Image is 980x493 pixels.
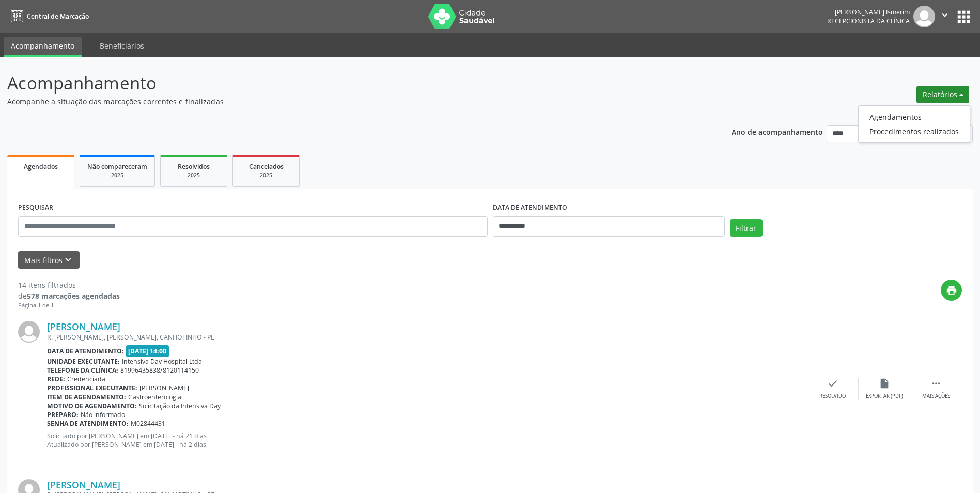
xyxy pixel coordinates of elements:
a: [PERSON_NAME] [47,479,120,490]
div: 14 itens filtrados [18,280,120,290]
span: [DATE] 14:00 [126,345,169,357]
b: Rede: [47,375,65,383]
strong: 578 marcações agendadas [27,291,120,301]
span: Não compareceram [87,162,147,171]
span: Solicitação da Intensiva Day [139,402,221,410]
span: Central de Marcação [27,12,89,21]
div: Página 1 de 1 [18,301,120,310]
div: Mais ações [922,393,950,400]
i: print [946,285,957,296]
div: Resolvido [819,393,846,400]
b: Motivo de agendamento: [47,402,137,410]
p: Ano de acompanhamento [732,125,823,138]
img: img [18,321,40,343]
label: PESQUISAR [18,200,53,216]
span: Credenciada [67,375,105,383]
div: de [18,290,120,301]
p: Solicitado por [PERSON_NAME] em [DATE] - há 21 dias Atualizado por [PERSON_NAME] em [DATE] - há 2... [47,432,807,449]
b: Preparo: [47,410,79,419]
div: R. [PERSON_NAME], [PERSON_NAME], CANHOTINHO - PE [47,333,807,342]
b: Telefone da clínica: [47,366,118,375]
button: apps [955,8,973,26]
i:  [930,378,942,389]
ul: Relatórios [858,105,970,143]
div: 2025 [168,172,220,179]
div: Exportar (PDF) [866,393,903,400]
b: Senha de atendimento: [47,419,129,428]
button: Filtrar [730,219,763,237]
img: img [913,6,935,27]
a: Central de Marcação [7,8,89,25]
a: Agendamentos [859,110,970,124]
a: Acompanhamento [4,37,82,57]
b: Data de atendimento: [47,347,124,356]
button: print [941,280,962,301]
span: Recepcionista da clínica [827,17,910,25]
label: DATA DE ATENDIMENTO [493,200,567,216]
div: 2025 [87,172,147,179]
span: Resolvidos [178,162,210,171]
span: Agendados [24,162,58,171]
button: Relatórios [916,86,969,103]
i: insert_drive_file [879,378,890,389]
i:  [939,9,951,21]
span: 81996435838/8120114150 [120,366,199,375]
span: Gastroenterologia [128,393,181,402]
div: 2025 [240,172,292,179]
p: Acompanhe a situação das marcações correntes e finalizadas [7,96,683,107]
div: [PERSON_NAME] Ismerim [827,8,910,17]
button:  [935,6,955,27]
span: Não informado [81,410,125,419]
span: Cancelados [249,162,284,171]
span: M02844431 [131,419,165,428]
a: [PERSON_NAME] [47,321,120,332]
a: Procedimentos realizados [859,124,970,138]
b: Item de agendamento: [47,393,126,402]
i: keyboard_arrow_down [63,254,74,266]
i: check [827,378,838,389]
b: Profissional executante: [47,383,137,392]
button: Mais filtroskeyboard_arrow_down [18,251,80,269]
a: Beneficiários [92,37,151,55]
p: Acompanhamento [7,70,683,96]
span: Intensiva Day Hospital Ltda [122,357,202,366]
span: [PERSON_NAME] [139,383,189,392]
b: Unidade executante: [47,357,120,366]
